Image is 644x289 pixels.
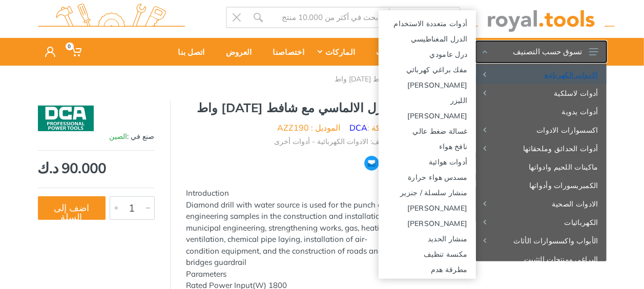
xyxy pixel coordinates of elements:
li: الموديل : AZZ190 [278,121,341,134]
a: غسالة ضغط عالي [379,123,476,138]
select: Category [389,8,459,27]
a: الليزر [379,92,476,108]
a: اتصل بنا [164,38,212,66]
button: اضف إلى السلة [38,196,106,220]
div: صنع في : [38,131,155,142]
div: العروض [212,41,259,63]
div: اتصل بنا [164,41,212,63]
a: اختصاصنا [259,38,311,66]
nav: breadcrumb [38,74,607,84]
img: royal.tools Logo [38,4,185,32]
a: الادوات الصحية [476,195,607,213]
a: أدوات لاسلكية [476,84,607,102]
a: أدوات متعددة الاستخدام [379,15,476,31]
li: الدرل الالماسي مع شافط [DATE] واط [320,74,449,84]
a: الدرل المغناطيسي [379,31,476,46]
a: الادوات الكهربائية [476,66,607,84]
a: العروض [212,38,259,66]
a: اكسسوارات الادوات [476,121,607,139]
a: [PERSON_NAME] [379,200,476,215]
img: royal.tools Logo [468,4,615,32]
li: الماركة : [350,121,397,134]
a: التصنيفات [362,38,418,66]
a: أدوات يدوية [476,102,607,121]
a: الأبواب واكسسوارات الأثاث [476,232,607,250]
a: 0 [63,38,89,66]
a: ماكينات اللحيم وادواتها [476,158,607,176]
div: الماركات [311,41,362,63]
a: أدوات هوائية [379,154,476,169]
a: مكنسة تنظيف [379,246,476,261]
a: أدوات الحدائق وملحقاتها [476,139,607,158]
img: DCA [38,106,94,131]
div: 90.000 د.ك [38,161,155,175]
div: التصنيفات [362,41,418,63]
a: [PERSON_NAME] [379,77,476,92]
a: الكهربائيات [476,213,607,232]
input: Site search [269,7,389,28]
li: التصنيف: الادوات الكهربائية - أدوات أخرى [275,136,397,147]
span: الصين [110,132,128,141]
span: 0 [66,43,74,50]
a: مطرقة هدم [379,261,476,277]
a: نافخ هواء [379,138,476,154]
h1: الدرل الالماسي مع شافط [DATE] واط [186,100,397,115]
button: تسوق حسب التصنيف [476,41,607,63]
a: البراغي ومنتجات التثبيت [476,250,607,269]
a: منشار الحديد [379,231,476,246]
a: منشار سلسلة / جنزير [379,184,476,200]
img: ma.webp [364,155,380,171]
a: [PERSON_NAME] [379,108,476,123]
a: مسدس هواء حرارة [379,169,476,184]
a: DCA [350,122,368,133]
a: الكمبريسورات وأدواتها [476,176,607,195]
div: اختصاصنا [259,41,311,63]
a: [PERSON_NAME] [379,215,476,231]
a: مفك براغي كهربائي [379,61,476,77]
a: درل عامودي [379,46,476,61]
